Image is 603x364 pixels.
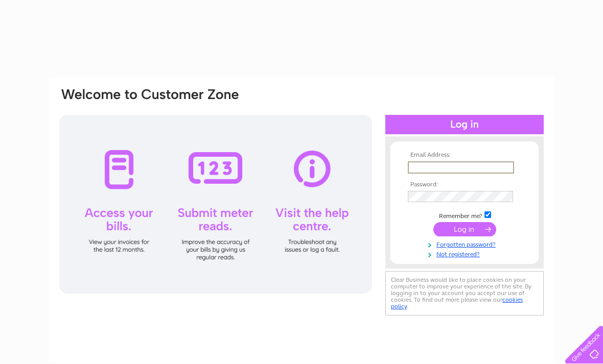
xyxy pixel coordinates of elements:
input: Submit [433,222,496,236]
th: Password: [405,181,524,188]
td: Remember me? [405,210,524,220]
div: Clear Business would like to place cookies on your computer to improve your experience of the sit... [385,271,544,316]
a: cookies policy [391,296,523,310]
a: Not registered? [408,249,524,258]
a: Forgotten password? [408,239,524,249]
th: Email Address: [405,152,524,159]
